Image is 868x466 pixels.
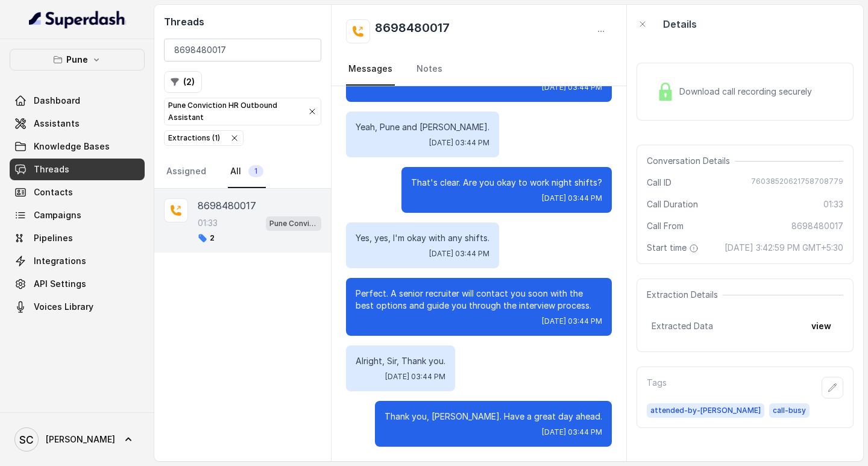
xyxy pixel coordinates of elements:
[791,220,843,232] span: 8698480017
[429,249,489,259] span: [DATE] 03:44 PM
[164,130,244,146] button: Extractions (1)
[542,83,602,92] span: [DATE] 03:44 PM
[10,49,145,71] button: Pune
[647,177,671,189] span: Call ID
[198,198,256,213] p: 8698480017
[411,177,602,189] p: That's clear. Are you okay to work night shifts?
[647,220,684,232] span: Call From
[46,433,115,446] span: [PERSON_NAME]
[385,411,602,423] p: Thank you, [PERSON_NAME]. Have a great day ahead.
[34,255,86,267] span: Integrations
[542,194,602,203] span: [DATE] 03:44 PM
[164,71,202,93] button: (2)
[34,301,93,313] span: Voices Library
[385,372,445,382] span: [DATE] 03:44 PM
[269,218,318,230] p: Pune Conviction HR Outbound Assistant
[168,99,298,124] p: Pune Conviction HR Outbound Assistant
[198,217,218,229] p: 01:33
[356,355,445,367] p: Alright, Sir, Thank you.
[34,278,86,290] span: API Settings
[10,136,145,157] a: Knowledge Bases
[10,159,145,180] a: Threads
[10,273,145,295] a: API Settings
[647,289,723,301] span: Extraction Details
[10,113,145,134] a: Assistants
[647,155,735,167] span: Conversation Details
[542,427,602,437] span: [DATE] 03:44 PM
[647,242,701,254] span: Start time
[19,433,34,446] text: SC
[652,320,713,332] span: Extracted Data
[804,315,838,337] button: view
[164,39,321,61] input: Search by Call ID or Phone Number
[375,19,450,43] h2: 8698480017
[34,118,80,130] span: Assistants
[10,423,145,456] a: [PERSON_NAME]
[34,209,81,221] span: Campaigns
[164,98,321,125] button: Pune Conviction HR Outbound Assistant
[248,165,263,177] span: 1
[10,204,145,226] a: Campaigns
[679,86,817,98] span: Download call recording securely
[769,403,810,418] span: call-busy
[346,53,612,86] nav: Tabs
[823,198,843,210] span: 01:33
[168,132,220,144] div: Extractions ( 1 )
[66,52,88,67] p: Pune
[10,90,145,112] a: Dashboard
[647,198,698,210] span: Call Duration
[429,138,489,148] span: [DATE] 03:44 PM
[647,377,667,398] p: Tags
[356,121,489,133] p: Yeah, Pune and [PERSON_NAME].
[647,403,764,418] span: attended-by-[PERSON_NAME]
[198,233,215,243] span: 2
[164,156,209,188] a: Assigned
[164,156,321,188] nav: Tabs
[10,296,145,318] a: Voices Library
[356,288,602,312] p: Perfect. A senior recruiter will contact you soon with the best options and guide you through the...
[29,10,126,29] img: light.svg
[228,156,266,188] a: All1
[663,17,697,31] p: Details
[34,95,80,107] span: Dashboard
[34,163,69,175] span: Threads
[34,232,73,244] span: Pipelines
[751,177,843,189] span: 76038520621758708779
[164,14,321,29] h2: Threads
[34,140,110,153] span: Knowledge Bases
[656,83,675,101] img: Lock Icon
[34,186,73,198] span: Contacts
[346,53,395,86] a: Messages
[725,242,843,254] span: [DATE] 3:42:59 PM GMT+5:30
[414,53,445,86] a: Notes
[10,181,145,203] a: Contacts
[356,232,489,244] p: Yes, yes, I'm okay with any shifts.
[10,250,145,272] a: Integrations
[10,227,145,249] a: Pipelines
[542,316,602,326] span: [DATE] 03:44 PM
